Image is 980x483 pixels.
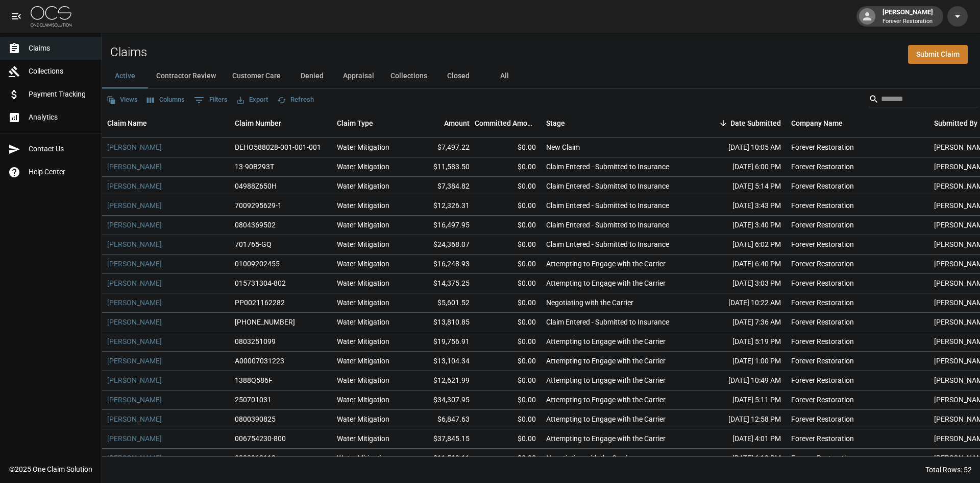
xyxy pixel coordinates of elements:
div: Water Mitigation [337,433,389,444]
div: 006754230-800 [235,433,286,444]
div: $0.00 [475,410,541,429]
div: $0.00 [475,313,541,332]
a: [PERSON_NAME] [107,220,162,230]
button: Collections [382,64,435,88]
div: Water Mitigation [337,181,389,191]
div: Attempting to Engage with the Carrier [546,395,666,405]
button: Export [234,92,271,108]
div: Search [869,91,978,109]
div: [DATE] 5:11 PM [694,390,786,410]
div: $11,583.50 [408,157,475,177]
div: [DATE] 3:03 PM [694,274,786,293]
div: $0.00 [475,274,541,293]
div: Forever Restoration [791,239,854,249]
h2: Claims [110,45,147,60]
div: Claim Entered - Submitted to Insurance [546,239,669,249]
div: 250701031 [235,395,272,405]
div: $0.00 [475,390,541,410]
span: Analytics [29,112,93,123]
div: $19,756.91 [408,332,475,352]
div: [DATE] 12:58 PM [694,410,786,429]
div: Attempting to Engage with the Carrier [546,336,666,347]
div: 7009295629-1 [235,200,282,211]
div: 0804369502 [235,220,276,230]
div: [DATE] 10:05 AM [694,138,786,157]
div: [DATE] 4:01 PM [694,429,786,449]
div: Attempting to Engage with the Carrier [546,433,666,444]
div: $6,847.63 [408,410,475,429]
a: [PERSON_NAME] [107,395,162,405]
div: $0.00 [475,371,541,390]
div: Committed Amount [475,109,541,137]
div: $0.00 [475,196,541,216]
div: Water Mitigation [337,259,389,269]
div: $0.00 [475,429,541,449]
button: Show filters [191,92,230,108]
div: $5,601.52 [408,293,475,313]
p: Forever Restoration [883,17,933,26]
a: [PERSON_NAME] [107,278,162,288]
div: [DATE] 3:43 PM [694,196,786,216]
div: [PERSON_NAME] [878,7,937,26]
button: Denied [289,64,335,88]
div: 04988Z650H [235,181,277,191]
div: Forever Restoration [791,181,854,191]
div: $0.00 [475,352,541,371]
div: [DATE] 3:40 PM [694,216,786,235]
div: 701765-GQ [235,239,272,249]
div: 01-008-161893 [235,317,295,327]
a: [PERSON_NAME] [107,414,162,424]
button: All [481,64,527,88]
div: 1388Q586F [235,375,273,385]
div: 0800390825 [235,414,276,424]
div: New Claim [546,142,580,152]
div: [DATE] 5:14 PM [694,177,786,196]
div: Submitted By [934,109,977,137]
div: Company Name [791,109,843,137]
img: ocs-logo-white-transparent.png [31,6,71,27]
div: Forever Restoration [791,297,854,308]
div: Forever Restoration [791,336,854,347]
div: 0802962118 [235,453,276,463]
div: Stage [541,109,694,137]
div: [DATE] 6:02 PM [694,235,786,255]
div: Attempting to Engage with the Carrier [546,356,666,366]
div: $16,248.93 [408,255,475,274]
div: Claim Name [107,109,147,137]
button: Views [104,92,140,108]
div: Company Name [786,109,929,137]
div: $12,326.31 [408,196,475,216]
div: Claim Number [230,109,332,137]
div: Water Mitigation [337,162,389,172]
span: Help Center [29,167,93,177]
div: Water Mitigation [337,453,389,463]
div: [DATE] 6:40 PM [694,255,786,274]
button: open drawer [6,6,27,27]
button: Closed [435,64,481,88]
div: Attempting to Engage with the Carrier [546,278,666,288]
div: $13,104.34 [408,352,475,371]
div: Forever Restoration [791,453,854,463]
button: Customer Care [224,64,289,88]
div: A00007031223 [235,356,284,366]
div: Water Mitigation [337,278,389,288]
div: Forever Restoration [791,356,854,366]
div: Amount [444,109,470,137]
button: Sort [716,116,730,130]
div: Forever Restoration [791,317,854,327]
a: [PERSON_NAME] [107,200,162,211]
div: Date Submitted [694,109,786,137]
div: [DATE] 5:19 PM [694,332,786,352]
div: Attempting to Engage with the Carrier [546,375,666,385]
div: Claim Type [332,109,408,137]
div: Water Mitigation [337,414,389,424]
div: Forever Restoration [791,395,854,405]
div: Date Submitted [730,109,781,137]
div: Claim Type [337,109,373,137]
div: Water Mitigation [337,297,389,308]
div: 0803251099 [235,336,276,347]
a: [PERSON_NAME] [107,356,162,366]
div: [DATE] 1:00 PM [694,352,786,371]
div: [DATE] 10:22 AM [694,293,786,313]
div: Amount [408,109,475,137]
